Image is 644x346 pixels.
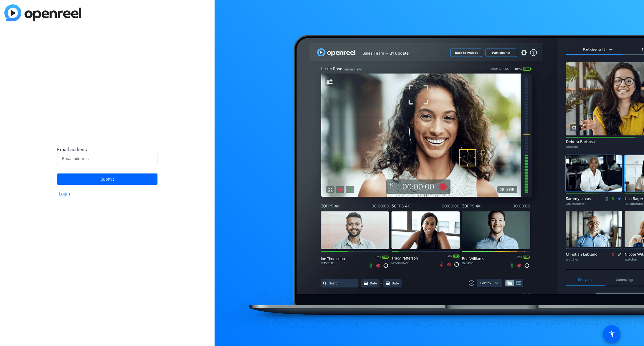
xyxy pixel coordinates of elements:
[59,191,70,197] a: Login
[57,173,157,185] button: Submit
[4,4,81,21] img: blue-gradient.svg
[100,171,114,187] span: Submit
[608,330,615,338] mat-icon: accessibility
[62,155,152,162] input: Email address
[57,147,87,152] span: Email address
